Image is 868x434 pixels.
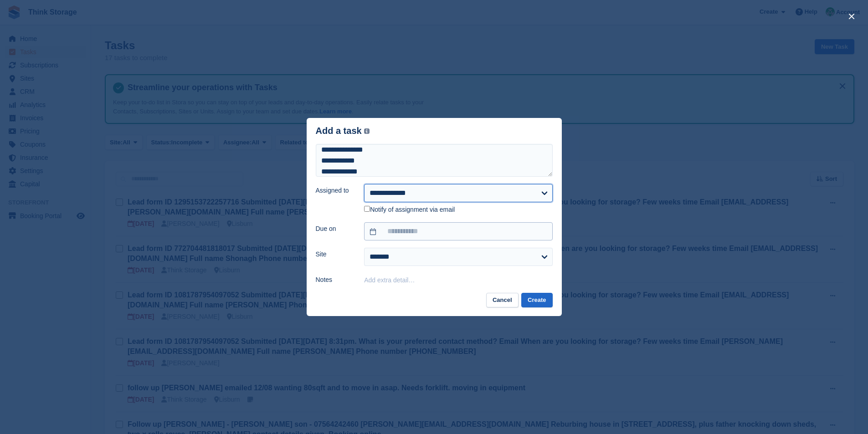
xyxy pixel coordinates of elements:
[316,126,370,136] div: Add a task
[486,293,519,308] button: Cancel
[364,128,370,134] img: icon-info-grey-7440780725fd019a000dd9b08b2336e03edf1995a4989e88bcd33f0948082b44.svg
[316,250,354,259] label: Site
[364,206,455,214] label: Notify of assignment via email
[844,9,859,24] button: close
[521,293,552,308] button: Create
[316,186,354,195] label: Assigned to
[364,206,370,212] input: Notify of assignment via email
[364,276,415,284] button: Add extra detail…
[316,224,354,234] label: Due on
[316,275,354,285] label: Notes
